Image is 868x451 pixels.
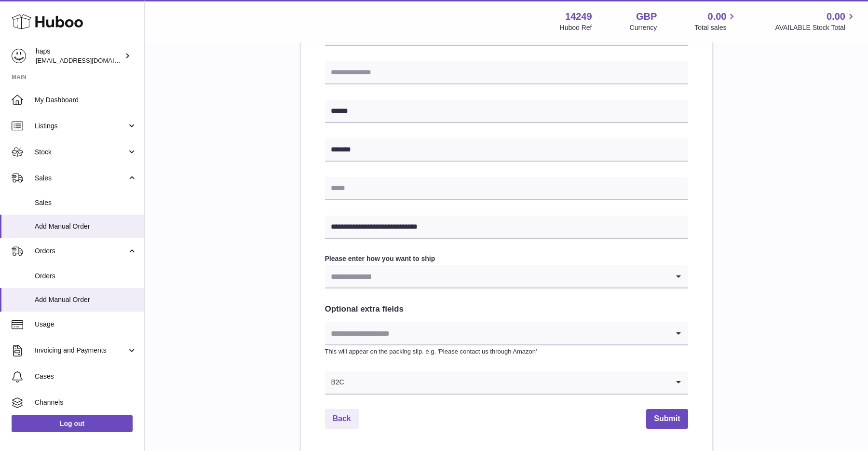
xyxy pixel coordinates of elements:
div: Search for option [325,371,688,395]
span: Usage [35,320,137,329]
div: Huboo Ref [560,23,592,32]
a: 0.00 Total sales [694,10,737,32]
span: [EMAIL_ADDRESS][DOMAIN_NAME] [36,56,142,64]
span: AVAILABLE Stock Total [775,23,856,32]
div: Search for option [325,265,688,288]
span: Sales [35,198,137,207]
h2: Optional extra fields [325,304,688,315]
input: Search for option [325,322,669,344]
strong: 14249 [565,10,592,23]
img: hello@gethaps.co.uk [12,49,26,63]
span: Invoicing and Payments [35,346,127,355]
span: Orders [35,246,127,256]
span: B2C [325,371,345,394]
span: Stock [35,148,127,157]
label: Please enter how you want to ship [325,254,688,263]
div: haps [36,47,122,65]
a: Log out [12,415,133,432]
span: 0.00 [708,10,727,23]
span: My Dashboard [35,96,137,105]
span: Sales [35,174,127,183]
span: 0.00 [827,10,845,23]
span: Channels [35,398,137,407]
span: Add Manual Order [35,222,137,231]
a: 0.00 AVAILABLE Stock Total [775,10,856,32]
span: Cases [35,372,137,381]
span: Total sales [694,23,737,32]
div: Search for option [325,322,688,345]
span: Orders [35,272,137,281]
input: Search for option [325,265,669,287]
strong: GBP [636,10,657,23]
button: Submit [646,409,688,429]
p: This will appear on the packing slip. e.g. 'Please contact us through Amazon' [325,347,688,356]
span: Add Manual Order [35,295,137,304]
div: Currency [630,23,657,32]
span: Listings [35,122,127,131]
a: Back [325,409,359,429]
input: Search for option [345,371,669,394]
